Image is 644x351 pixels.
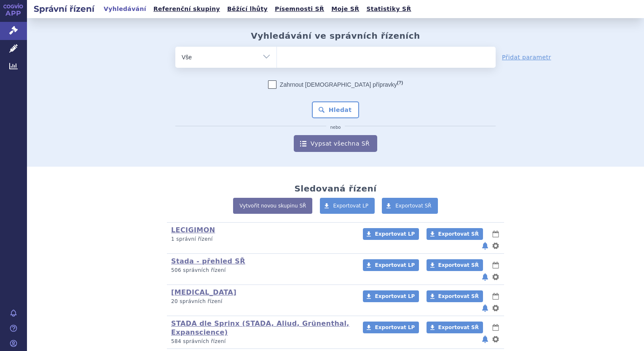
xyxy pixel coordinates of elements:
[151,3,223,15] a: Referenční skupiny
[491,334,500,344] button: nastavení
[491,241,500,251] button: nastavení
[171,267,352,274] p: 506 správních řízení
[382,198,438,214] a: Exportovat SŘ
[363,322,419,333] a: Exportovat LP
[491,322,500,332] button: lhůty
[375,324,415,330] span: Exportovat LP
[481,334,489,344] button: notifikace
[438,324,479,330] span: Exportovat SŘ
[294,135,377,152] a: Vypsat všechna SŘ
[312,101,360,118] button: Hledat
[427,290,483,302] a: Exportovat SŘ
[375,231,415,237] span: Exportovat LP
[320,198,375,214] a: Exportovat LP
[171,288,236,296] a: [MEDICAL_DATA]
[438,262,479,268] span: Exportovat SŘ
[326,125,345,130] i: nebo
[294,183,376,194] h2: Sledovaná řízení
[171,319,349,336] a: STADA dle Sprinx (STADA, Aliud, Grünenthal, Expanscience)
[427,322,483,333] a: Exportovat SŘ
[268,80,403,89] label: Zahrnout [DEMOGRAPHIC_DATA] přípravky
[491,260,500,270] button: lhůty
[363,290,419,302] a: Exportovat LP
[171,338,352,345] p: 584 správních řízení
[27,3,101,15] h2: Správní řízení
[438,293,479,299] span: Exportovat SŘ
[272,3,327,15] a: Písemnosti SŘ
[491,291,500,301] button: lhůty
[427,259,483,271] a: Exportovat SŘ
[171,226,215,234] a: LECIGIMON
[491,303,500,313] button: nastavení
[375,262,415,268] span: Exportovat LP
[481,272,489,282] button: notifikace
[427,228,483,240] a: Exportovat SŘ
[395,203,432,209] span: Exportovat SŘ
[233,198,312,214] a: Vytvořit novou skupinu SŘ
[329,3,362,15] a: Moje SŘ
[375,293,415,299] span: Exportovat LP
[333,203,369,209] span: Exportovat LP
[225,3,270,15] a: Běžící lhůty
[491,272,500,282] button: nastavení
[363,259,419,271] a: Exportovat LP
[363,228,419,240] a: Exportovat LP
[171,257,245,265] a: Stada - přehled SŘ
[502,53,551,61] a: Přidat parametr
[364,3,413,15] a: Statistiky SŘ
[171,298,352,305] p: 20 správních řízení
[251,31,420,41] h2: Vyhledávání ve správních řízeních
[481,303,489,313] button: notifikace
[171,236,352,243] p: 1 správní řízení
[397,80,403,85] abbr: (?)
[101,3,149,15] a: Vyhledávání
[438,231,479,237] span: Exportovat SŘ
[481,241,489,251] button: notifikace
[491,229,500,239] button: lhůty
